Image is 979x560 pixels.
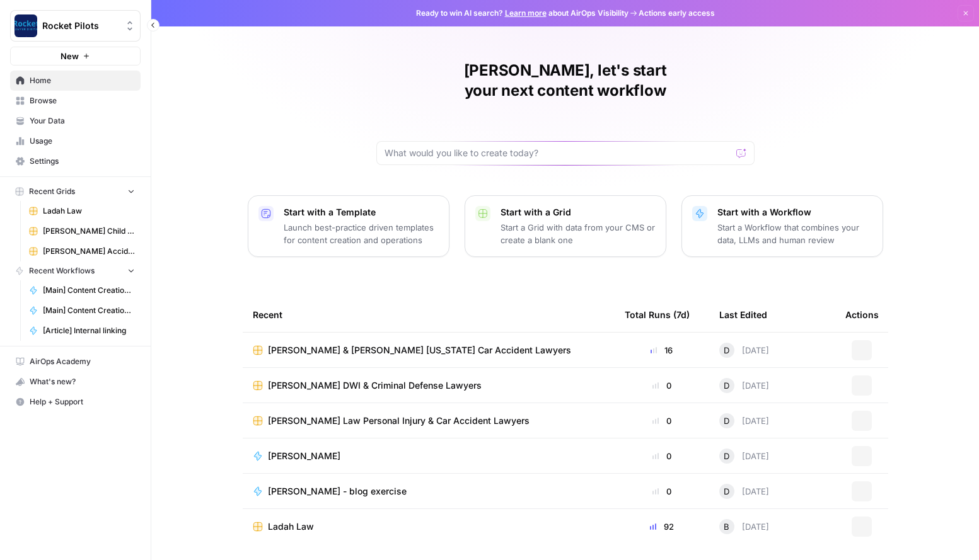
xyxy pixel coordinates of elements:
a: Ladah Law [253,520,605,533]
span: [PERSON_NAME] DWI & Criminal Defense Lawyers [268,379,482,392]
div: [DATE] [719,378,769,393]
span: [PERSON_NAME] Law Personal Injury & Car Accident Lawyers [268,414,530,427]
span: Ready to win AI search? about AirOps Visibility [416,8,629,19]
span: Settings [30,156,135,167]
button: Recent Workflows [10,261,141,280]
div: Last Edited [719,297,767,332]
span: D [724,414,729,427]
span: [Main] Content Creation Brief [43,305,135,316]
a: AirOps Academy [10,351,141,372]
span: [Main] Content Creation Article [43,285,135,296]
div: 0 [625,379,699,392]
div: [DATE] [719,343,769,358]
div: 0 [625,450,699,462]
p: Start with a Grid [501,206,656,219]
span: Recent Grids [29,186,75,197]
button: Start with a WorkflowStart a Workflow that combines your data, LLMs and human review [681,195,883,257]
button: Help + Support [10,392,141,412]
span: D [724,485,729,498]
div: 92 [625,520,699,533]
span: D [724,344,729,357]
p: Start a Grid with data from your CMS or create a blank one [501,221,656,246]
span: Usage [30,135,135,147]
p: Start with a Workflow [717,206,872,219]
span: [Article] Internal linking [43,325,135,336]
span: Ladah Law [43,205,135,217]
div: [DATE] [719,484,769,499]
button: Workspace: Rocket Pilots [10,10,141,42]
a: [PERSON_NAME] Law Personal Injury & Car Accident Lawyers [253,414,605,427]
a: [PERSON_NAME] [253,450,605,462]
div: What's new? [11,372,140,391]
a: [Article] Internal linking [23,321,141,341]
a: Home [10,71,141,91]
span: [PERSON_NAME] Child Custody & Divorce Lawyers [43,226,135,237]
a: Your Data [10,111,141,131]
span: New [61,50,79,62]
p: Start a Workflow that combines your data, LLMs and human review [717,221,872,246]
span: D [724,379,729,392]
div: Recent [253,297,605,332]
span: Help + Support [30,396,135,408]
span: B [724,520,729,533]
span: Rocket Pilots [42,20,119,32]
span: D [724,450,729,462]
div: 16 [625,344,699,357]
button: What's new? [10,372,141,392]
a: [PERSON_NAME] & [PERSON_NAME] [US_STATE] Car Accident Lawyers [253,344,605,357]
span: [PERSON_NAME] - blog exercise [268,485,407,498]
a: Browse [10,91,141,111]
a: Settings [10,151,141,171]
div: 0 [625,414,699,427]
span: Home [30,75,135,86]
a: [Main] Content Creation Brief [23,300,141,321]
span: Browse [30,95,135,106]
button: New [10,47,141,66]
a: [PERSON_NAME] DWI & Criminal Defense Lawyers [253,379,605,392]
span: Recent Workflows [29,265,95,277]
a: [PERSON_NAME] - blog exercise [253,485,605,498]
span: Your Data [30,115,135,127]
span: AirOps Academy [30,356,135,367]
span: Ladah Law [268,520,314,533]
span: [PERSON_NAME] [268,450,340,462]
button: Start with a TemplateLaunch best-practice driven templates for content creation and operations [248,195,449,257]
a: Ladah Law [23,201,141,221]
div: [DATE] [719,449,769,464]
a: [PERSON_NAME] Accident Attorneys [23,241,141,261]
button: Start with a GridStart a Grid with data from your CMS or create a blank one [465,195,666,257]
div: Actions [845,297,879,332]
div: [DATE] [719,519,769,534]
img: Rocket Pilots Logo [14,14,37,37]
p: Start with a Template [284,206,439,219]
a: Learn more [505,8,547,18]
h1: [PERSON_NAME], let's start your next content workflow [376,60,755,101]
a: [PERSON_NAME] Child Custody & Divorce Lawyers [23,221,141,241]
p: Launch best-practice driven templates for content creation and operations [284,221,439,246]
div: 0 [625,485,699,498]
a: [Main] Content Creation Article [23,280,141,300]
div: Total Runs (7d) [625,297,690,332]
button: Recent Grids [10,182,141,201]
span: [PERSON_NAME] Accident Attorneys [43,246,135,257]
a: Usage [10,131,141,151]
div: [DATE] [719,413,769,428]
input: What would you like to create today? [385,147,731,159]
span: [PERSON_NAME] & [PERSON_NAME] [US_STATE] Car Accident Lawyers [268,344,571,357]
span: Actions early access [639,8,715,19]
